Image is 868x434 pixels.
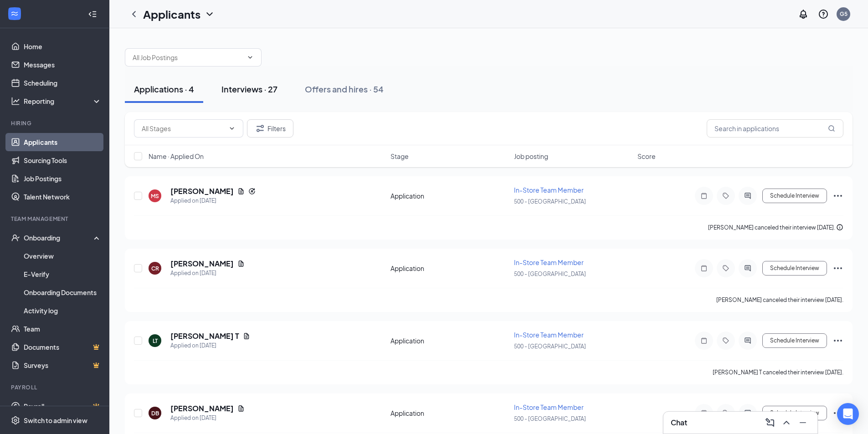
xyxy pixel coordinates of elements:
div: DB [151,409,159,417]
svg: Tag [720,337,731,344]
svg: Notifications [798,9,809,20]
div: Payroll [11,383,100,391]
a: Onboarding Documents [24,283,102,301]
div: CR [151,265,159,272]
div: Applied on [DATE] [170,269,245,278]
div: Reporting [24,97,102,106]
div: Offers and hires · 54 [305,83,384,95]
svg: Ellipses [832,335,843,346]
a: SurveysCrown [24,356,102,374]
a: Talent Network [24,188,102,206]
svg: Collapse [88,10,97,19]
input: All Job Postings [133,52,243,62]
div: Applications · 4 [134,83,194,95]
a: Home [24,37,102,56]
div: MS [151,192,159,200]
span: Score [637,152,656,161]
span: Job posting [514,152,548,161]
h5: [PERSON_NAME] [170,186,234,196]
a: Applicants [24,133,102,151]
svg: ChevronDown [247,54,254,61]
svg: Document [237,188,245,195]
h5: [PERSON_NAME] [170,259,234,269]
svg: Tag [720,409,731,417]
span: Stage [390,152,409,161]
svg: Document [237,260,245,267]
svg: ChevronDown [228,125,236,132]
svg: Note [699,409,709,417]
span: 500 - [GEOGRAPHIC_DATA] [514,271,586,277]
div: [PERSON_NAME] canceled their interview [DATE]. [716,296,843,305]
span: In-Store Team Member [514,331,584,339]
a: Team [24,320,102,338]
svg: Note [699,192,709,199]
svg: Info [836,224,843,231]
svg: Ellipses [832,263,843,274]
a: Activity log [24,301,102,320]
svg: MagnifyingGlass [828,125,835,132]
span: 500 - [GEOGRAPHIC_DATA] [514,415,586,422]
svg: WorkstreamLogo [10,9,19,18]
svg: Note [699,265,709,272]
a: Scheduling [24,74,102,92]
input: Search in applications [707,119,843,138]
a: E-Verify [24,265,102,283]
h5: [PERSON_NAME] T [170,331,239,341]
div: Interviews · 27 [221,83,277,95]
div: Application [390,408,508,418]
div: Onboarding [24,233,94,242]
h5: [PERSON_NAME] [170,403,234,414]
a: ChevronLeft [128,9,139,20]
span: In-Store Team Member [514,403,584,411]
svg: Ellipses [832,190,843,201]
span: In-Store Team Member [514,186,584,194]
a: Overview [24,247,102,265]
div: Application [390,264,508,273]
svg: Settings [11,416,20,425]
a: Sourcing Tools [24,151,102,169]
svg: Document [237,405,245,412]
a: Messages [24,56,102,74]
svg: ActiveChat [742,265,753,272]
div: [PERSON_NAME] canceled their interview [DATE]. [708,223,843,232]
svg: Ellipses [832,408,843,419]
a: Job Postings [24,169,102,188]
svg: Note [699,337,709,344]
button: ChevronUp [779,415,794,430]
button: Filter Filters [247,119,293,138]
div: [PERSON_NAME] T canceled their interview [DATE]. [713,368,843,377]
button: Schedule Interview [762,189,827,203]
button: Schedule Interview [762,333,827,348]
h3: Chat [671,418,687,428]
div: Open Intercom Messenger [837,403,859,425]
button: Minimize [796,415,810,430]
svg: Document [243,332,250,340]
span: 500 - [GEOGRAPHIC_DATA] [514,343,586,350]
input: All Stages [142,123,225,133]
a: DocumentsCrown [24,338,102,356]
div: Hiring [11,119,100,127]
svg: ActiveChat [742,409,753,417]
a: PayrollCrown [24,397,102,415]
svg: UserCheck [11,233,20,242]
h1: Applicants [143,6,200,22]
svg: Reapply [248,188,256,195]
svg: Minimize [797,417,808,428]
svg: ChevronUp [781,417,792,428]
svg: ComposeMessage [765,417,776,428]
svg: QuestionInfo [818,9,829,20]
svg: Tag [720,265,731,272]
div: Application [390,191,508,200]
div: Applied on [DATE] [170,414,245,423]
span: 500 - [GEOGRAPHIC_DATA] [514,198,586,205]
div: Team Management [11,215,100,223]
svg: Tag [720,192,731,199]
svg: Filter [255,123,266,134]
button: Schedule Interview [762,261,827,276]
svg: ChevronDown [204,9,215,20]
div: Applied on [DATE] [170,341,250,350]
div: Switch to admin view [24,416,87,425]
span: Name · Applied On [149,152,204,161]
button: ComposeMessage [763,415,777,430]
div: G5 [840,10,847,18]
